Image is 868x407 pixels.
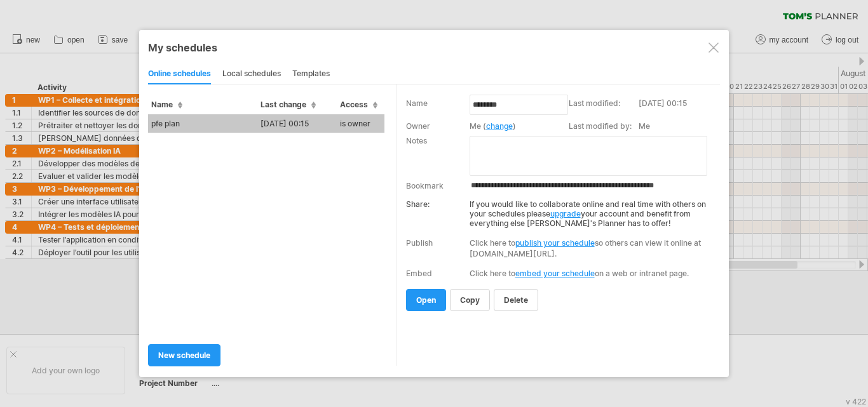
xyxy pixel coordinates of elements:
td: Last modified: [569,97,639,120]
strong: Share: [406,199,430,209]
div: Publish [406,238,433,248]
div: My schedules [148,41,720,54]
div: templates [292,64,330,84]
span: Access [340,100,377,109]
span: delete [504,295,528,305]
div: If you would like to collaborate online and real time with others on your schedules please your a... [406,193,712,228]
div: Me ( ) [470,121,562,131]
span: open [416,295,436,305]
div: Embed [406,269,432,278]
td: Me [639,120,717,135]
span: Name [151,100,182,109]
a: embed your schedule [515,269,595,278]
td: Notes [406,135,470,177]
a: publish your schedule [515,238,595,248]
td: Name [406,97,470,120]
span: copy [460,295,480,305]
a: new schedule [148,344,220,366]
a: copy [450,289,490,311]
td: Owner [406,120,470,135]
a: change [486,121,513,131]
td: [DATE] 00:15 [639,97,717,120]
div: online schedules [148,64,211,84]
td: pfe plan [148,114,257,133]
div: local schedules [222,64,281,84]
td: Last modified by: [569,120,639,135]
div: Click here to so others can view it online at [DOMAIN_NAME][URL]. [470,237,712,259]
div: Click here to on a web or intranet page. [470,269,712,278]
a: open [406,289,446,311]
td: is owner [337,114,384,133]
td: Bookmark [406,177,470,193]
td: [DATE] 00:15 [257,114,337,133]
span: Last change [261,100,316,109]
a: delete [494,289,538,311]
a: upgrade [550,209,581,218]
span: new schedule [158,350,210,360]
